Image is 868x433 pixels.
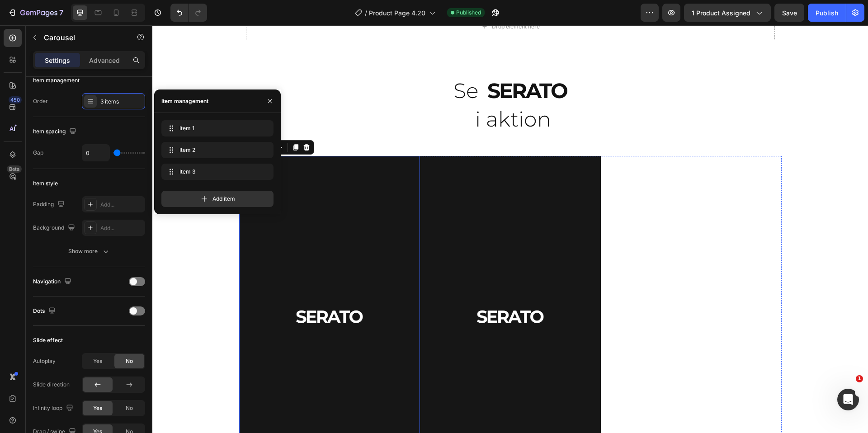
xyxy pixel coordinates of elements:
[300,51,327,80] h2: Se
[93,357,102,365] span: Yes
[126,404,133,412] span: No
[68,247,110,256] div: Show more
[816,8,838,18] div: Publish
[782,9,797,17] span: Save
[365,8,367,18] span: /
[179,146,252,154] span: Item 2
[684,4,771,22] button: 1 product assigned
[33,276,73,288] div: Navigation
[100,98,143,106] div: 3 items
[774,4,804,22] button: Save
[9,96,22,104] div: 450
[89,56,120,65] p: Advanced
[456,9,481,17] span: Published
[179,124,252,132] span: Item 1
[692,8,750,18] span: 1 product assigned
[45,56,70,65] p: Settings
[33,126,78,138] div: Item spacing
[212,195,235,203] span: Add item
[335,52,415,78] strong: SERATO
[33,76,80,85] div: Item management
[33,179,58,188] div: Item style
[369,8,425,18] span: Product Page 4.20
[100,201,143,209] div: Add...
[33,222,77,234] div: Background
[87,80,629,108] h2: i aktion
[808,4,846,22] button: Publish
[152,25,868,433] iframe: Design area
[7,165,22,173] div: Beta
[4,4,67,22] button: 7
[44,32,121,43] p: Carousel
[33,149,43,157] div: Gap
[33,305,57,317] div: Dots
[33,97,48,105] div: Order
[33,198,66,211] div: Padding
[837,389,859,410] iframe: Intercom live chat
[179,168,252,176] span: Item 3
[33,243,145,259] button: Show more
[33,336,63,344] div: Slide effect
[93,404,102,412] span: Yes
[59,7,63,18] p: 7
[161,97,208,105] div: Item management
[170,4,207,22] div: Undo/Redo
[33,402,75,414] div: Infinity loop
[98,118,125,126] div: Carousel
[100,224,143,232] div: Add...
[126,357,133,365] span: No
[82,145,109,161] input: Auto
[33,381,70,389] div: Slide direction
[89,132,107,140] div: Video
[33,357,56,365] div: Autoplay
[856,375,863,382] span: 1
